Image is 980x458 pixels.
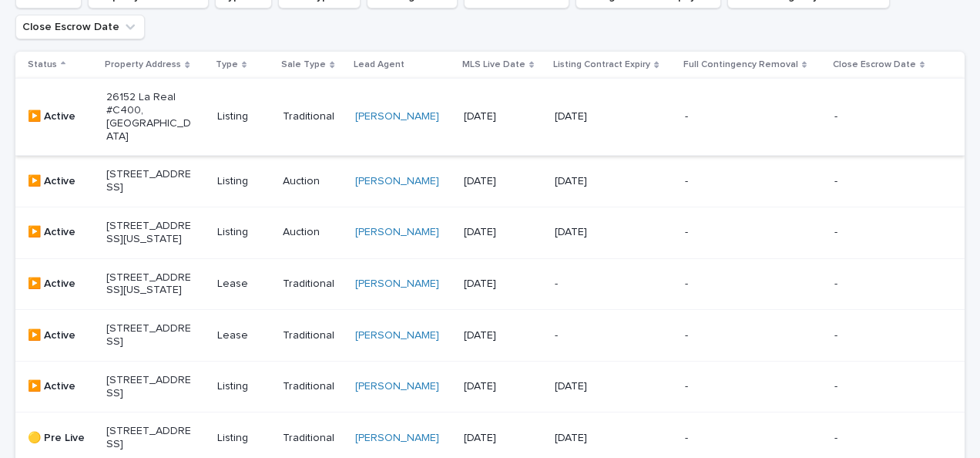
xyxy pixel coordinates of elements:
p: [DATE] [555,110,640,123]
p: [DATE] [464,329,543,342]
a: [PERSON_NAME] [355,432,439,445]
a: [PERSON_NAME] [355,380,439,393]
p: Lead Agent [354,56,404,73]
p: 🟡 Pre Live [28,432,94,445]
a: [PERSON_NAME] [355,110,439,123]
p: Lease [217,278,271,291]
p: Listing [217,110,271,123]
a: [PERSON_NAME] [355,329,439,342]
p: Full Contingency Removal [683,56,798,73]
a: [PERSON_NAME] [355,226,439,239]
p: ▶️ Active [28,278,94,291]
p: Listing [217,226,271,239]
p: Lease [217,329,271,342]
p: [STREET_ADDRESS] [106,322,192,349]
p: [STREET_ADDRESS] [106,425,192,451]
p: - [685,278,770,291]
p: [STREET_ADDRESS][US_STATE] [106,220,192,246]
p: - [834,110,920,123]
p: Listing Contract Expiry [553,56,650,73]
p: Traditional [283,380,343,393]
p: - [685,175,770,188]
p: [DATE] [464,432,543,445]
p: [DATE] [555,380,640,393]
p: [STREET_ADDRESS][US_STATE] [106,271,192,298]
p: [DATE] [464,278,543,291]
a: [PERSON_NAME] [355,175,439,188]
p: - [555,329,640,342]
p: - [685,110,770,123]
p: - [685,432,770,445]
p: - [834,175,920,188]
p: Auction [283,175,343,188]
p: Close Escrow Date [833,56,916,73]
tr: ▶️ Active[STREET_ADDRESS][US_STATE]LeaseTraditional[PERSON_NAME] [DATE]--- [15,258,965,310]
p: ▶️ Active [28,329,94,342]
p: - [834,329,920,342]
p: [DATE] [555,432,640,445]
p: Type [216,56,238,73]
p: Traditional [283,278,343,291]
p: - [685,380,770,393]
p: - [685,226,770,239]
p: ▶️ Active [28,380,94,393]
p: ▶️ Active [28,175,94,188]
p: [DATE] [555,226,640,239]
button: Close Escrow Date [15,15,145,39]
p: [DATE] [464,110,543,123]
p: ▶️ Active [28,110,94,123]
p: Listing [217,380,271,393]
tr: ▶️ Active26152 La Real #C400, [GEOGRAPHIC_DATA]ListingTraditional[PERSON_NAME] [DATE][DATE]-- [15,79,965,156]
tr: ▶️ Active[STREET_ADDRESS][US_STATE]ListingAuction[PERSON_NAME] [DATE][DATE]-- [15,207,965,258]
p: [DATE] [464,380,543,393]
p: [DATE] [555,175,640,188]
p: - [555,278,640,291]
p: [DATE] [464,175,543,188]
p: Traditional [283,329,343,342]
p: [STREET_ADDRESS] [106,374,192,400]
p: Listing [217,175,271,188]
p: - [834,380,920,393]
tr: ▶️ Active[STREET_ADDRESS]ListingTraditional[PERSON_NAME] [DATE][DATE]-- [15,361,965,413]
p: 26152 La Real #C400, [GEOGRAPHIC_DATA] [106,91,192,143]
p: ▶️ Active [28,226,94,239]
p: - [834,432,920,445]
p: Listing [217,432,271,445]
a: [PERSON_NAME] [355,278,439,291]
p: MLS Live Date [462,56,525,73]
p: Traditional [283,432,343,445]
p: [DATE] [464,226,543,239]
p: Status [28,56,57,73]
p: [STREET_ADDRESS] [106,168,192,194]
p: - [834,278,920,291]
p: Auction [283,226,343,239]
p: - [685,329,770,342]
p: - [834,226,920,239]
tr: ▶️ Active[STREET_ADDRESS]LeaseTraditional[PERSON_NAME] [DATE]--- [15,310,965,362]
p: Sale Type [281,56,326,73]
p: Property Address [105,56,181,73]
p: Traditional [283,110,343,123]
tr: ▶️ Active[STREET_ADDRESS]ListingAuction[PERSON_NAME] [DATE][DATE]-- [15,156,965,207]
